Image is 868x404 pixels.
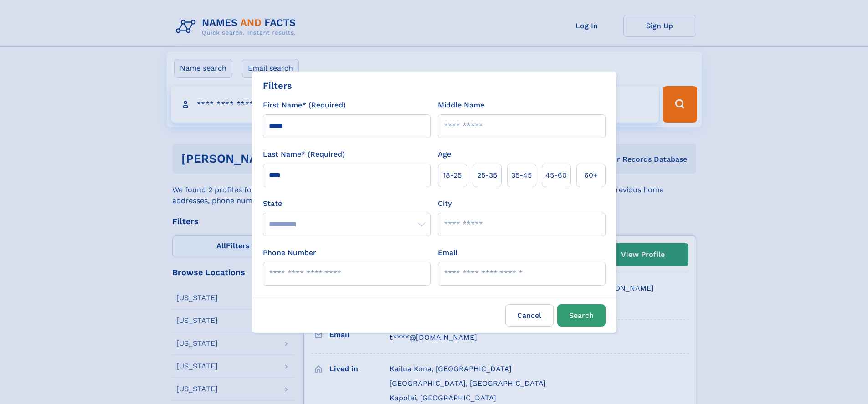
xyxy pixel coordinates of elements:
label: Phone Number [263,247,316,258]
label: Last Name* (Required) [263,149,345,160]
div: Filters [263,79,292,92]
label: Email [438,247,457,258]
span: 60+ [584,170,598,181]
label: First Name* (Required) [263,100,346,111]
span: 35‑45 [511,170,532,181]
label: Middle Name [438,100,484,111]
label: City [438,198,452,209]
button: Search [557,304,606,327]
span: 25‑35 [477,170,497,181]
span: 45‑60 [545,170,567,181]
label: Cancel [505,304,554,327]
span: 18‑25 [443,170,462,181]
label: Age [438,149,451,160]
label: State [263,198,431,209]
